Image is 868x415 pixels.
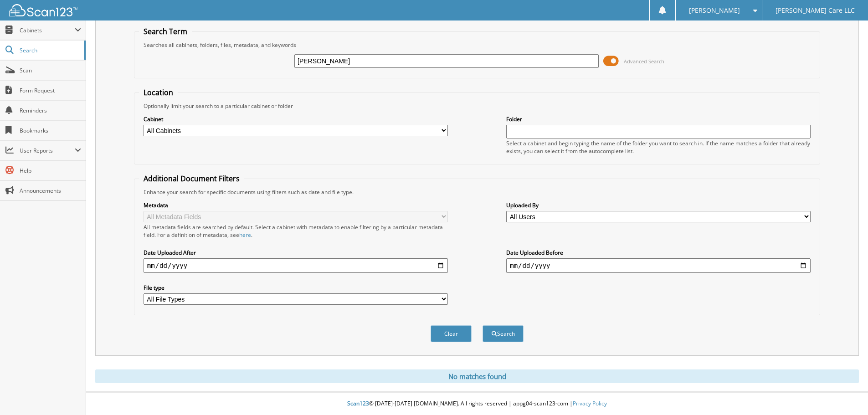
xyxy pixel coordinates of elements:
legend: Search Term [139,26,192,36]
div: No matches found [95,369,859,383]
button: Clear [431,325,472,342]
span: Advanced Search [624,58,664,65]
div: All metadata fields are searched by default. Select a cabinet with metadata to enable filtering b... [144,223,448,239]
span: Reminders [20,107,81,114]
input: start [144,258,448,273]
a: Privacy Policy [573,400,607,407]
span: Bookmarks [20,127,81,134]
span: Form Request [20,87,81,94]
legend: Additional Document Filters [139,174,244,184]
label: Metadata [144,201,448,209]
span: User Reports [20,147,75,154]
a: here [239,231,251,239]
iframe: Chat Widget [822,371,868,415]
label: Cabinet [144,115,448,123]
div: © [DATE]-[DATE] [DOMAIN_NAME]. All rights reserved | appg04-scan123-com | [86,393,868,415]
span: Search [20,46,80,54]
span: Announcements [20,187,81,195]
div: Select a cabinet and begin typing the name of the folder you want to search in. If the name match... [506,139,811,155]
div: Optionally limit your search to a particular cabinet or folder [139,102,815,110]
button: Search [483,325,524,342]
span: Help [20,167,81,174]
img: scan123-logo-white.svg [9,4,77,16]
span: Scan [20,67,81,74]
label: Date Uploaded After [144,249,448,256]
span: [PERSON_NAME] [689,8,740,13]
label: Date Uploaded Before [506,249,811,256]
label: Uploaded By [506,201,811,209]
label: Folder [506,115,811,123]
input: end [506,258,811,273]
div: Searches all cabinets, folders, files, metadata, and keywords [139,41,815,49]
div: Enhance your search for specific documents using filters such as date and file type. [139,188,815,196]
legend: Location [139,87,178,97]
label: File type [144,284,448,292]
span: Scan123 [347,400,369,407]
span: Cabinets [20,26,75,34]
span: [PERSON_NAME] Care LLC [776,8,855,13]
